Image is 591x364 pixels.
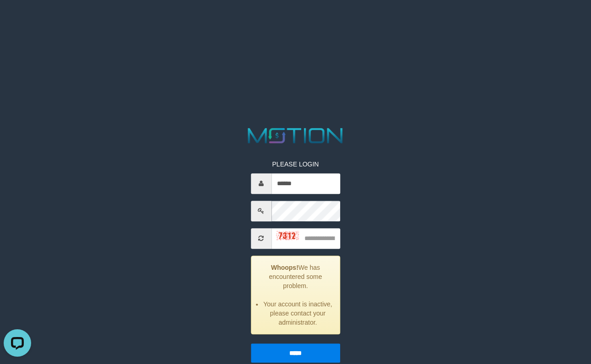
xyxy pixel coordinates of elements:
img: MOTION_logo.png [244,125,347,146]
strong: Whoops! [271,264,298,271]
li: Your account is inactive, please contact your administrator. [263,300,333,327]
img: captcha [276,231,299,240]
p: PLEASE LOGIN [251,160,340,169]
div: We has encountered some problem. [251,256,340,334]
button: Open LiveChat chat widget [4,4,31,31]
